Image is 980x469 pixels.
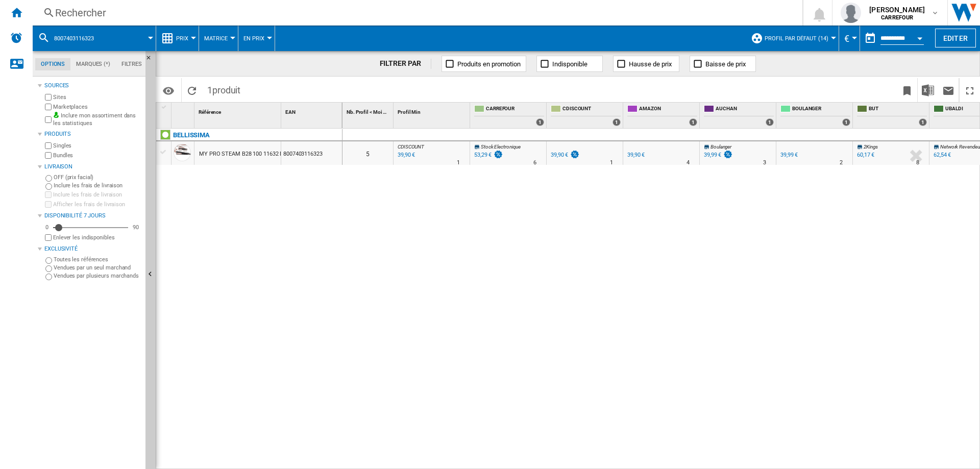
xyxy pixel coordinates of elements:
[45,234,52,241] input: Afficher les frais de livraison
[176,26,193,51] button: Prix
[857,152,874,158] div: 60,17 €
[935,29,976,47] button: Editer
[457,158,460,168] div: Délai de livraison : 1 jour
[54,264,141,271] label: Vendues par un seul marchand
[53,112,59,118] img: mysite-bg-18x18.png
[396,103,470,118] div: Profil Min Sort None
[780,152,798,158] div: 39,99 €
[864,144,877,150] span: 2Kings
[536,118,544,126] div: 1 offers sold by CARREFOUR
[765,26,834,51] button: Profil par défaut (14)
[54,182,141,189] label: Inclure les frais de livraison
[70,58,116,70] md-tab-item: Marques (*)
[199,142,293,166] div: MY PRO STEAM B28 100 11632 NOIR
[398,144,424,150] span: CDISCOUNT
[45,201,52,208] input: Afficher les frais de livraison
[53,234,141,241] label: Enlever les indisponibles
[626,150,645,160] div: 39,90 €
[44,163,141,171] div: Livraison
[639,105,697,114] span: AMAZON
[860,28,880,48] button: md-calendar
[690,56,756,72] button: Baisse de prix
[204,26,233,51] div: Matrice
[705,60,746,68] span: Baisse de prix
[549,150,580,160] div: 39,90 €
[627,152,645,158] div: 39,90 €
[552,60,587,68] span: Indisponible
[45,265,52,272] input: Vendues par un seul marchand
[10,32,22,44] img: alerts-logo.svg
[44,82,141,90] div: Sources
[551,152,568,158] div: 39,90 €
[158,81,179,100] button: Options
[35,58,70,70] md-tab-item: Options
[396,150,415,160] div: Mise à jour : mardi 26 août 2025 02:17
[199,109,221,115] span: Référence
[197,103,281,118] div: Sort None
[938,78,959,102] button: Envoyer ce rapport par email
[710,144,731,150] span: Boulanger
[53,112,141,128] label: Inclure mon assortiment dans les statistiques
[43,224,51,231] div: 0
[918,78,938,102] button: Télécharger au format Excel
[54,174,141,181] label: OFF (prix facial)
[922,84,934,96] img: excel-24x24.png
[493,150,503,159] img: promotionV3.png
[844,26,854,51] button: €
[840,158,843,168] div: Délai de livraison : 2 jours
[613,56,679,72] button: Hausse de prix
[45,94,52,101] input: Sites
[204,35,228,42] span: Matrice
[779,150,798,160] div: 39,99 €
[53,93,141,101] label: Sites
[161,26,193,51] div: Prix
[911,28,929,46] button: Open calendar
[53,191,141,199] label: Inclure les frais de livraison
[197,103,281,118] div: Référence Sort None
[243,35,264,42] span: En Prix
[687,158,690,168] div: Délai de livraison : 4 jours
[629,60,672,68] span: Hausse de prix
[473,150,503,160] div: 53,29 €
[53,103,141,111] label: Marketplaces
[243,26,269,51] button: En Prix
[474,152,492,158] div: 53,29 €
[345,103,393,118] div: Nb. Profil < Moi Sort None
[54,26,104,51] button: 8007403116323
[919,118,927,126] div: 1 offers sold by BUT
[481,144,521,150] span: Stock Electronique
[442,56,526,72] button: Produits en promotion
[932,150,951,160] div: 62,54 €
[54,256,141,263] label: Toutes les références
[44,245,141,253] div: Exclusivité
[763,158,766,168] div: Délai de livraison : 3 jours
[723,150,733,159] img: promotionV3.png
[283,103,342,118] div: Sort None
[398,109,421,115] span: Profil Min
[612,118,621,126] div: 1 offers sold by CDISCOUNT
[281,141,342,165] div: 8007403116323
[916,158,919,168] div: Délai de livraison : 8 jours
[55,6,776,20] div: Rechercher
[176,35,188,42] span: Prix
[689,118,697,126] div: 1 offers sold by AMAZON
[45,257,52,264] input: Toutes les références
[881,14,913,21] b: CARREFOUR
[45,113,52,126] input: Inclure mon assortiment dans les statistiques
[45,104,52,110] input: Marketplaces
[625,103,699,128] div: AMAZON 1 offers sold by AMAZON
[778,103,852,128] div: BOULANGER 1 offers sold by BOULANGER
[704,152,721,158] div: 39,99 €
[145,51,158,69] button: Masquer
[174,103,194,118] div: Sort None
[934,152,951,158] div: 62,54 €
[562,105,621,114] span: CDISCOUNT
[212,85,240,95] span: produit
[45,142,52,149] input: Singles
[610,158,613,168] div: Délai de livraison : 1 jour
[766,118,774,126] div: 1 offers sold by AUCHAN
[173,129,210,141] div: Cliquez pour filtrer sur cette marque
[765,35,828,42] span: Profil par défaut (14)
[897,78,917,102] button: Créer un favoris
[855,150,874,160] div: 60,17 €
